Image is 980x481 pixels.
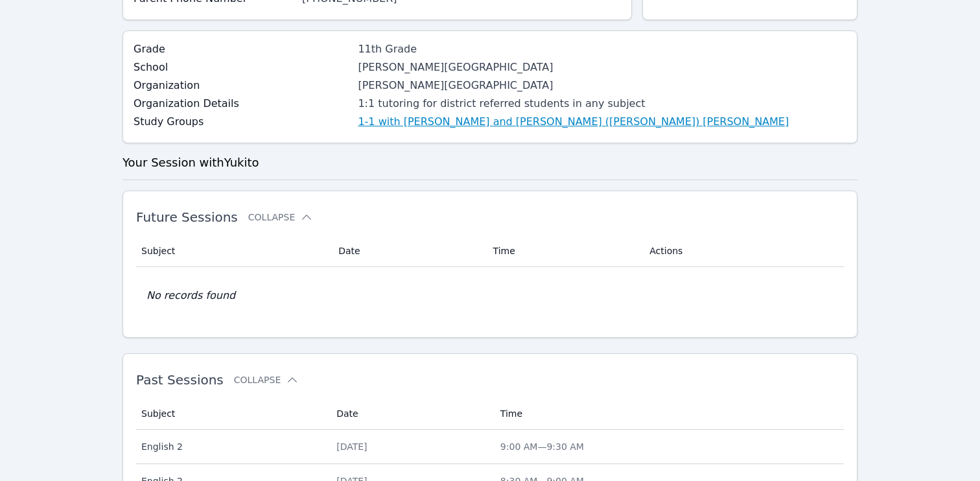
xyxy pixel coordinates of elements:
span: English 2 [141,440,321,453]
div: 11th Grade [358,41,789,57]
div: [PERSON_NAME][GEOGRAPHIC_DATA] [358,78,789,93]
span: 9:00 AM — 9:30 AM [500,441,584,452]
div: [DATE] [336,440,485,453]
label: Grade [134,41,350,57]
span: Future Sessions [136,209,238,225]
span: Past Sessions [136,372,224,388]
button: Collapse [248,211,313,224]
label: Study Groups [134,114,350,130]
th: Date [329,398,493,430]
th: Time [485,235,642,267]
div: [PERSON_NAME][GEOGRAPHIC_DATA] [358,60,789,75]
td: No records found [136,267,844,324]
h3: Your Session with Yukito [122,154,857,172]
th: Time [493,398,844,430]
label: School [134,60,350,75]
label: Organization [134,78,350,93]
label: Organization Details [134,96,350,111]
button: Collapse [234,373,299,386]
a: 1-1 with [PERSON_NAME] and [PERSON_NAME] ([PERSON_NAME]) [PERSON_NAME] [358,114,789,130]
th: Subject [136,235,331,267]
div: 1:1 tutoring for district referred students in any subject [358,96,789,111]
th: Date [331,235,485,267]
th: Subject [136,398,329,430]
tr: English 2[DATE]9:00 AM—9:30 AM [136,430,844,464]
th: Actions [642,235,844,267]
